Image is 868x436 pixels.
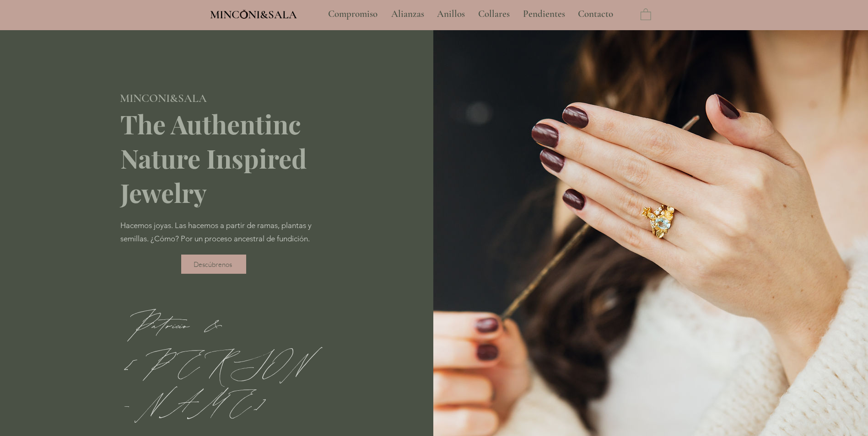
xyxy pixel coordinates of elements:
[516,3,571,26] a: Pendientes
[123,298,308,426] span: Patricio & [PERSON_NAME]
[471,3,516,26] a: Collares
[303,3,638,26] nav: Sitio
[573,3,618,26] p: Contacto
[194,260,232,269] span: Descúbrenos
[323,3,382,26] p: Compromiso
[387,3,429,26] p: Alianzas
[240,10,248,19] img: Minconi Sala
[181,255,246,274] a: Descúbrenos
[120,91,207,105] span: MINCONI&SALA
[474,3,514,26] p: Collares
[120,90,207,105] a: MINCONI&SALA
[120,106,307,209] span: The Authentinc Nature Inspired Jewelry
[432,3,469,26] p: Anillos
[210,6,297,21] a: MINCONI&SALA
[321,3,384,26] a: Compromiso
[120,221,312,243] span: Hacemos joyas. Las hacemos a partir de ramas, plantas y semillas. ¿Cómo? Por un proceso ancestral...
[571,3,620,26] a: Contacto
[384,3,430,26] a: Alianzas
[430,3,471,26] a: Anillos
[210,8,297,21] span: MINCONI&SALA
[518,3,570,26] p: Pendientes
